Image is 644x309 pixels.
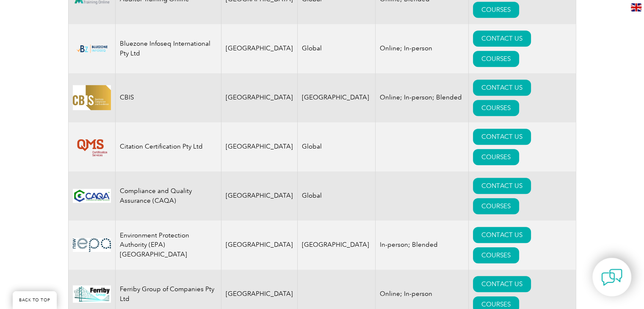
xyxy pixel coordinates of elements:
[297,24,375,73] td: Global
[73,189,111,203] img: 8f79303c-692d-ec11-b6e6-0022481838a2-logo.jpg
[375,24,468,73] td: Online; In-person
[115,73,221,122] td: CBIS
[375,73,468,122] td: Online; In-person; Blended
[73,285,111,303] img: 52661cd0-8de2-ef11-be1f-002248955c5a-logo.jpg
[73,132,111,161] img: 94b1e894-3e6f-eb11-a812-00224815377e-logo.png
[631,3,641,11] img: en
[297,122,375,171] td: Global
[221,221,297,270] td: [GEOGRAPHIC_DATA]
[473,51,519,67] a: COURSES
[221,171,297,221] td: [GEOGRAPHIC_DATA]
[115,122,221,171] td: Citation Certification Pty Ltd
[473,227,531,243] a: CONTACT US
[473,198,519,214] a: COURSES
[473,2,519,18] a: COURSES
[601,267,622,288] img: contact-chat.png
[473,247,519,263] a: COURSES
[297,73,375,122] td: [GEOGRAPHIC_DATA]
[115,171,221,221] td: Compliance and Quality Assurance (CAQA)
[473,178,531,194] a: CONTACT US
[115,221,221,270] td: Environment Protection Authority (EPA) [GEOGRAPHIC_DATA]
[473,129,531,145] a: CONTACT US
[473,80,531,96] a: CONTACT US
[73,42,111,55] img: bf5d7865-000f-ed11-b83d-00224814fd52-logo.png
[221,24,297,73] td: [GEOGRAPHIC_DATA]
[73,85,111,110] img: 07dbdeaf-5408-eb11-a813-000d3ae11abd-logo.jpg
[297,221,375,270] td: [GEOGRAPHIC_DATA]
[297,171,375,221] td: Global
[473,30,531,47] a: CONTACT US
[473,100,519,116] a: COURSES
[375,221,468,270] td: In-person; Blended
[473,149,519,165] a: COURSES
[73,238,111,251] img: 0b2a24ac-d9bc-ea11-a814-000d3a79823d-logo.jpg
[473,276,531,292] a: CONTACT US
[115,24,221,73] td: Bluezone Infoseq International Pty Ltd
[221,73,297,122] td: [GEOGRAPHIC_DATA]
[221,122,297,171] td: [GEOGRAPHIC_DATA]
[13,291,57,309] a: BACK TO TOP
